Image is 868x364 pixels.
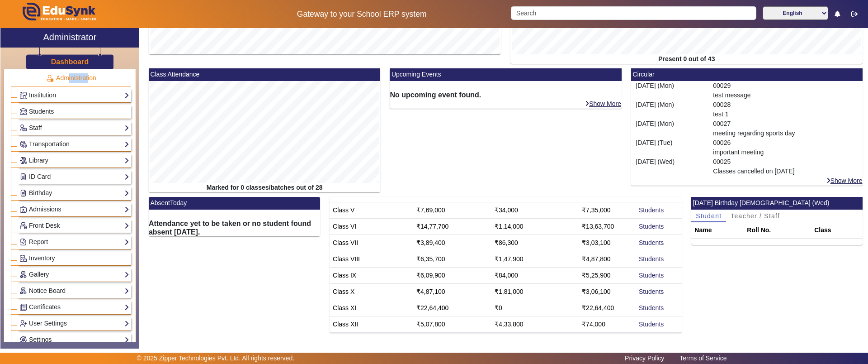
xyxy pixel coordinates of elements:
td: Class VII [330,235,413,251]
div: 00029 [708,81,863,100]
td: ₹3,89,400 [413,235,491,251]
p: test 1 [713,110,858,119]
h6: Attendance yet to be taken or no student found absent [DATE]. [149,219,320,236]
h5: Gateway to your School ERP system [222,10,501,19]
img: Inventory.png [20,255,27,262]
td: ₹1,81,000 [491,283,579,300]
mat-card-header: [DATE] Birthday [DEMOGRAPHIC_DATA] (Wed) [691,197,863,210]
a: Show More [585,100,622,108]
mat-card-header: Class Attendance [149,68,381,81]
div: [DATE] (Tue) [631,138,708,157]
td: Class V [330,202,413,218]
td: ₹4,33,800 [491,316,579,332]
td: ₹0 [491,300,579,316]
a: Dashboard [51,57,90,67]
td: ₹6,35,700 [413,251,491,267]
td: ₹4,87,800 [579,251,636,267]
td: ₹3,06,100 [579,283,636,300]
mat-card-header: AbsentToday [149,197,320,210]
a: Administrator [0,28,139,48]
a: Students [639,206,664,214]
a: Inventory [19,253,129,263]
a: Students [639,304,664,311]
td: Class X [330,283,413,300]
h3: Dashboard [51,57,89,66]
td: Class IX [330,267,413,283]
p: Classes cancelled on [DATE] [713,167,858,176]
div: [DATE] (Wed) [631,157,708,176]
td: ₹7,35,000 [579,202,636,218]
span: Students [29,108,54,115]
td: ₹4,87,100 [413,283,491,300]
span: Student [696,213,722,219]
p: meeting regarding sports day [713,129,858,138]
p: important meeting [713,148,858,157]
p: © 2025 Zipper Technologies Pvt. Ltd. All rights reserved. [137,354,295,363]
div: [DATE] (Mon) [631,81,708,100]
td: ₹84,000 [491,267,579,283]
td: Class XI [330,300,413,316]
td: Class VI [330,218,413,235]
h6: No upcoming event found. [390,91,622,99]
th: Name [691,222,744,239]
th: Class [811,222,863,239]
div: [DATE] (Mon) [631,119,708,138]
td: ₹1,14,000 [491,218,579,235]
p: test message [713,91,858,100]
a: Show More [826,177,863,185]
td: ₹22,64,400 [413,300,491,316]
p: Administration [11,73,131,83]
td: ₹5,07,800 [413,316,491,332]
td: ₹14,77,700 [413,218,491,235]
td: ₹3,03,100 [579,235,636,251]
th: Roll No. [744,222,811,239]
a: Students [19,106,129,117]
td: ₹7,69,000 [413,202,491,218]
td: ₹1,47,900 [491,251,579,267]
img: Administration.png [46,74,54,82]
a: Privacy Policy [620,352,669,364]
div: Present 0 out of 43 [510,54,863,64]
img: Students.png [20,108,27,115]
a: Students [639,321,664,328]
mat-card-header: Upcoming Events [390,68,622,81]
span: Teacher / Staff [731,213,780,219]
td: ₹5,25,900 [579,267,636,283]
td: ₹74,000 [579,316,636,332]
mat-card-header: Circular [631,68,863,81]
a: Terms of Service [675,352,731,364]
td: ₹86,300 [491,235,579,251]
a: Students [639,239,664,246]
span: Inventory [29,254,55,262]
a: Students [639,190,664,197]
td: Class VIII [330,251,413,267]
div: Marked for 0 classes/batches out of 28 [149,183,381,192]
input: Search [511,6,756,20]
td: ₹34,000 [491,202,579,218]
div: 00026 [708,138,863,157]
td: ₹6,09,900 [413,267,491,283]
div: 00027 [708,119,863,138]
div: 00025 [708,157,863,176]
a: Students [639,272,664,279]
td: ₹13,63,700 [579,218,636,235]
a: Students [639,288,664,295]
td: Class XII [330,316,413,332]
a: Students [639,223,664,230]
a: Students [639,255,664,263]
h2: Administrator [43,32,97,43]
div: 00028 [708,100,863,119]
td: ₹22,64,400 [579,300,636,316]
div: [DATE] (Mon) [631,100,708,119]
